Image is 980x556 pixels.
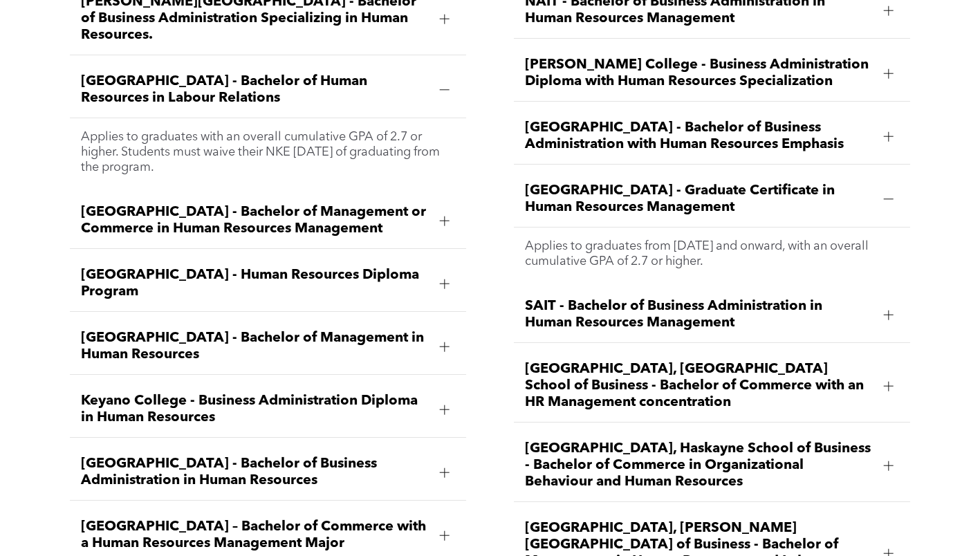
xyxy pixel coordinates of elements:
[81,129,455,175] p: Applies to graduates with an overall cumulative GPA of 2.7 or higher. Students must waive their N...
[525,239,899,269] p: Applies to graduates from [DATE] and onward, with an overall cumulative GPA of 2.7 or higher.
[525,120,873,153] span: [GEOGRAPHIC_DATA] - Bachelor of Business Administration with Human Resources Emphasis
[81,267,429,300] span: [GEOGRAPHIC_DATA] - Human Resources Diploma Program
[525,298,873,331] span: SAIT - Bachelor of Business Administration in Human Resources Management
[81,456,429,489] span: [GEOGRAPHIC_DATA] - Bachelor of Business Administration in Human Resources
[81,519,429,552] span: [GEOGRAPHIC_DATA] – Bachelor of Commerce with a Human Resources Management Major
[525,183,873,216] span: [GEOGRAPHIC_DATA] - Graduate Certificate in Human Resources Management
[81,204,429,237] span: [GEOGRAPHIC_DATA] - Bachelor of Management or Commerce in Human Resources Management
[525,57,873,90] span: [PERSON_NAME] College - Business Administration Diploma with Human Resources Specialization
[81,330,429,363] span: [GEOGRAPHIC_DATA] - Bachelor of Management in Human Resources
[81,393,429,426] span: Keyano College - Business Administration Diploma in Human Resources
[525,361,873,411] span: [GEOGRAPHIC_DATA], [GEOGRAPHIC_DATA] School of Business - Bachelor of Commerce with an HR Managem...
[81,73,429,106] span: [GEOGRAPHIC_DATA] - Bachelor of Human Resources in Labour Relations
[525,441,873,490] span: [GEOGRAPHIC_DATA], Haskayne School of Business - Bachelor of Commerce in Organizational Behaviour...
